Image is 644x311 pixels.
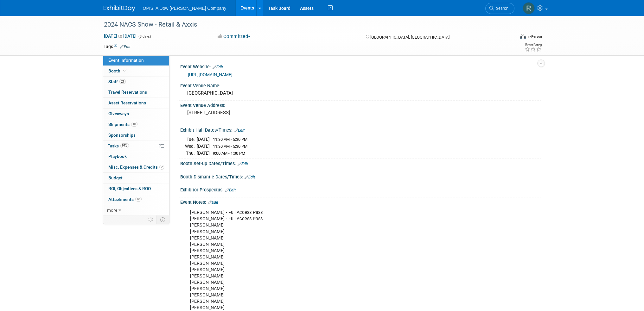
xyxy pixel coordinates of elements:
div: Event Venue Address: [180,101,541,109]
a: ROI, Objectives & ROO [103,183,169,194]
div: Event Notes: [180,197,541,206]
a: Tasks97% [103,141,169,151]
a: Playbook [103,151,169,162]
div: [GEOGRAPHIC_DATA] [185,88,536,98]
a: Shipments10 [103,119,169,130]
a: Sponsorships [103,130,169,140]
div: Booth Dismantle Dates/Times: [180,172,541,180]
span: Giveaways [108,111,129,116]
td: Toggle Event Tabs [156,215,169,224]
span: 9:00 AM - 1:30 PM [213,151,245,156]
span: Shipments [108,122,137,127]
div: 2024 NACS Show - Retail & Axxis [102,19,505,30]
span: more [107,208,117,213]
div: Exhibit Hall Dates/Times: [180,125,541,134]
img: Renee Ortner [523,2,535,14]
a: Staff21 [103,77,169,87]
span: Misc. Expenses & Credits [108,165,164,170]
a: more [103,205,169,215]
a: Edit [245,175,255,179]
a: Edit [234,128,245,133]
div: Event Venue Name: [180,81,541,89]
span: to [117,34,123,39]
span: Asset Reservations [108,100,146,105]
pre: [STREET_ADDRESS] [187,110,323,115]
span: 97% [120,143,129,148]
span: [DATE] [DATE] [104,33,137,39]
span: 11:30 AM - 5:30 PM [213,144,247,149]
td: Wed. [185,143,197,150]
span: Budget [108,175,123,180]
td: Tags [104,43,131,50]
a: Edit [225,188,236,192]
span: 21 [119,79,126,84]
div: Event Rating [525,43,542,47]
span: Staff [108,79,126,84]
a: Travel Reservations [103,87,169,97]
a: Asset Reservations [103,98,169,108]
a: Misc. Expenses & Credits2 [103,162,169,172]
a: Giveaways [103,109,169,119]
span: Tasks [108,143,129,148]
td: [DATE] [197,150,210,156]
a: Search [485,3,514,14]
a: Event Information [103,55,169,65]
button: Committed [215,33,253,40]
td: Personalize Event Tab Strip [145,215,156,224]
a: [URL][DOMAIN_NAME] [188,72,233,77]
i: Booth reservation complete [123,69,126,72]
a: Edit [208,200,218,205]
span: 2 [159,165,164,170]
span: ROI, Objectives & ROO [108,186,151,191]
a: Edit [213,65,223,69]
td: [DATE] [197,143,210,150]
span: 18 [135,197,142,202]
span: Travel Reservations [108,90,147,95]
span: Event Information [108,58,144,63]
td: Tue. [185,136,197,143]
span: 10 [131,122,137,127]
img: ExhibitDay [104,5,135,12]
span: Attachments [108,197,142,202]
a: Budget [103,173,169,183]
span: Search [494,6,508,11]
a: Edit [238,162,248,166]
div: Exhibitor Prospectus: [180,185,541,193]
div: Event Website: [180,62,541,70]
span: 11:30 AM - 5:30 PM [213,137,247,142]
span: [GEOGRAPHIC_DATA], [GEOGRAPHIC_DATA] [370,35,450,40]
span: Sponsorships [108,133,136,138]
td: [DATE] [197,136,210,143]
span: Booth [108,68,128,73]
a: Booth [103,66,169,76]
div: Event Format [477,33,542,42]
div: Booth Set-up Dates/Times: [180,159,541,167]
a: Edit [120,45,131,49]
span: OPIS, A Dow [PERSON_NAME] Company [143,6,226,11]
td: Thu. [185,150,197,156]
img: Format-Inperson.png [520,34,526,39]
a: Attachments18 [103,194,169,205]
span: Playbook [108,154,127,159]
span: (3 days) [138,34,151,39]
div: In-Person [527,34,542,39]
